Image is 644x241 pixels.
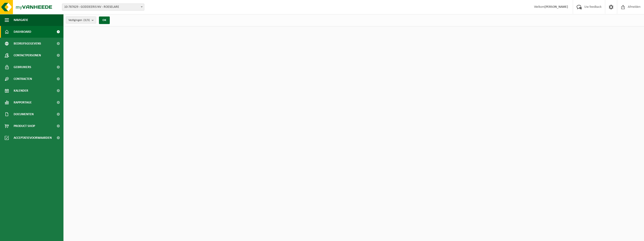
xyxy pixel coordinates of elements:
button: OK [99,16,110,24]
span: Acceptatievoorwaarden [14,132,52,144]
span: Product Shop [14,120,35,132]
span: Bedrijfsgegevens [14,38,41,49]
span: Documenten [14,108,34,120]
span: Rapportage [14,97,32,108]
span: 10-787629 - GODDEERIS NV - ROESELARE [62,4,144,11]
span: Navigatie [14,14,28,26]
span: 10-787629 - GODDEERIS NV - ROESELARE [62,4,144,10]
span: Vestigingen [68,17,90,24]
span: Kalender [14,85,28,97]
strong: [PERSON_NAME] [545,5,568,9]
span: Gebruikers [14,61,31,73]
span: Contracten [14,73,32,85]
button: Vestigingen(3/3) [66,16,96,24]
span: Dashboard [14,26,31,38]
span: Contactpersonen [14,49,41,61]
count: (3/3) [83,19,90,22]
